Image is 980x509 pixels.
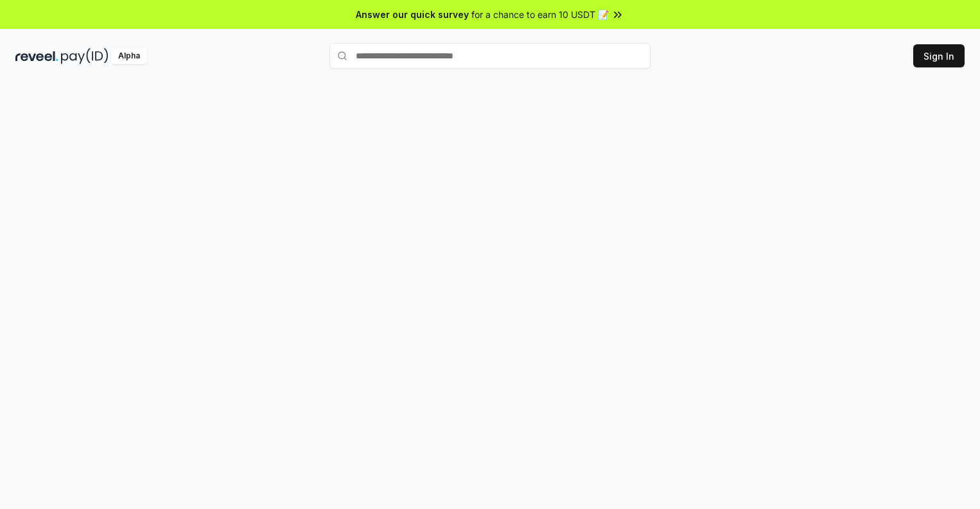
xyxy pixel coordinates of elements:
[913,44,965,67] button: Sign In
[111,48,147,64] div: Alpha
[15,48,58,64] img: reveel_dark
[471,8,609,21] span: for a chance to earn 10 USDT 📝
[61,48,109,64] img: pay_id
[356,8,469,21] span: Answer our quick survey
